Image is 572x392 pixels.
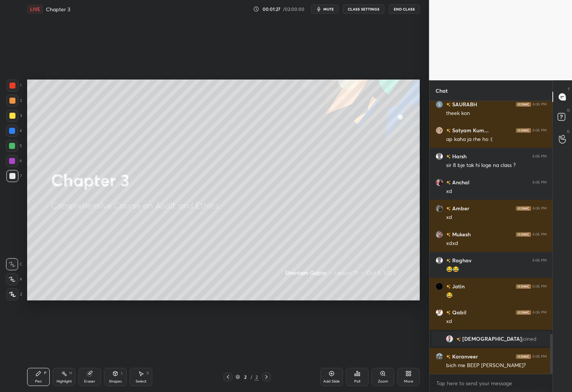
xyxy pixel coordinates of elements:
[451,282,465,290] h6: Jatin
[242,375,249,379] div: 2
[436,257,443,264] img: default.png
[516,206,531,211] img: iconic-dark.1390631f.png
[446,362,547,369] div: bich me BEEP [PERSON_NAME]?
[532,258,547,263] div: 6:06 PM
[567,129,570,134] p: G
[532,310,547,315] div: 6:06 PM
[446,110,547,117] div: theek kon
[451,126,489,134] h6: Satyam Kum...
[354,380,360,383] div: Poll
[436,101,443,108] img: 3
[6,95,22,107] div: 2
[532,284,547,289] div: 6:06 PM
[446,259,451,263] img: no-rating-badge.077c3623.svg
[532,154,547,159] div: 6:06 PM
[567,107,570,113] p: D
[446,129,451,133] img: no-rating-badge.077c3623.svg
[404,380,413,383] div: More
[446,285,451,289] img: no-rating-badge.077c3623.svg
[436,205,443,212] img: 36f029f0ce6e4ca59dcc79116a2ad087.jpg
[436,179,443,186] img: 710aac374af743619e52c97fb02a3c35.jpg
[436,353,443,360] img: 0f1d52dde36a4825bf6c1738336bfce7.jpg
[516,310,531,315] img: iconic-dark.1390631f.png
[69,371,72,375] div: H
[451,178,470,186] h6: Anchal
[6,273,22,285] div: X
[451,100,477,108] h6: SAURABH
[446,266,547,273] div: 😂😂
[451,256,471,264] h6: Raghav
[451,204,469,212] h6: Amber
[446,233,451,237] img: no-rating-badge.077c3623.svg
[389,5,420,14] button: End Class
[446,207,451,211] img: no-rating-badge.077c3623.svg
[532,180,547,185] div: 6:06 PM
[516,284,531,289] img: iconic-dark.1390631f.png
[436,283,443,290] img: 2e47f466dc1b4a1993c60eb4d87bd573.jpg
[323,6,334,12] span: mute
[446,214,547,221] div: xd
[6,155,22,167] div: 6
[254,374,259,380] div: 2
[446,162,547,169] div: sir 8 bje tak hi loge na class ?
[462,336,522,342] span: [DEMOGRAPHIC_DATA]
[436,153,443,160] img: default.png
[516,232,531,237] img: iconic-dark.1390631f.png
[532,128,547,133] div: 6:06 PM
[436,127,443,134] img: ee2f365983054e17a0a8fd0220be7e3b.jpg
[35,380,42,383] div: Pen
[446,240,547,247] div: xdxd
[109,380,122,383] div: Shapes
[446,188,547,195] div: xd
[436,309,443,316] img: da6b2f8aca71494ca36459ed5f6f1149.jpg
[430,81,454,101] p: Chat
[451,352,478,360] h6: Karanveer
[44,371,46,375] div: P
[532,232,547,237] div: 6:06 PM
[147,371,149,375] div: S
[532,102,547,107] div: 6:06 PM
[567,86,570,92] p: T
[446,103,451,107] img: no-rating-badge.077c3623.svg
[84,380,95,383] div: Eraser
[446,355,451,359] img: no-rating-badge.077c3623.svg
[451,308,466,316] h6: Qabil
[446,292,547,299] div: 😂
[446,181,451,185] img: no-rating-badge.077c3623.svg
[46,6,70,13] h4: Chapter 3
[456,337,461,341] img: no-rating-badge.077c3623.svg
[522,336,537,342] span: joined
[446,318,547,325] div: xd
[436,231,443,238] img: 4fb1ef4a05d043828c0fb253196add07.jpg
[446,136,547,143] div: ap kaha ja rhe ho :(
[121,371,123,375] div: L
[6,125,22,137] div: 4
[311,5,338,14] button: mute
[446,311,451,315] img: no-rating-badge.077c3623.svg
[6,258,22,270] div: C
[136,380,147,383] div: Select
[6,288,22,300] div: Z
[516,354,531,359] img: iconic-dark.1390631f.png
[6,80,21,92] div: 1
[532,354,547,359] div: 6:06 PM
[343,5,384,14] button: CLASS SETTINGS
[27,5,43,14] div: LIVE
[378,380,388,383] div: Zoom
[323,380,340,383] div: Add Slide
[446,335,453,343] img: f404a242e950490d98c97b5c280ac587.jpg
[430,101,553,374] div: grid
[251,375,253,379] div: /
[532,206,547,211] div: 6:06 PM
[516,102,531,107] img: iconic-dark.1390631f.png
[451,152,466,160] h6: Harsh
[451,230,471,238] h6: Mukesh
[446,155,451,159] img: no-rating-badge.077c3623.svg
[6,170,22,182] div: 7
[6,110,22,122] div: 3
[516,128,531,133] img: iconic-dark.1390631f.png
[6,140,22,152] div: 5
[57,380,72,383] div: Highlight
